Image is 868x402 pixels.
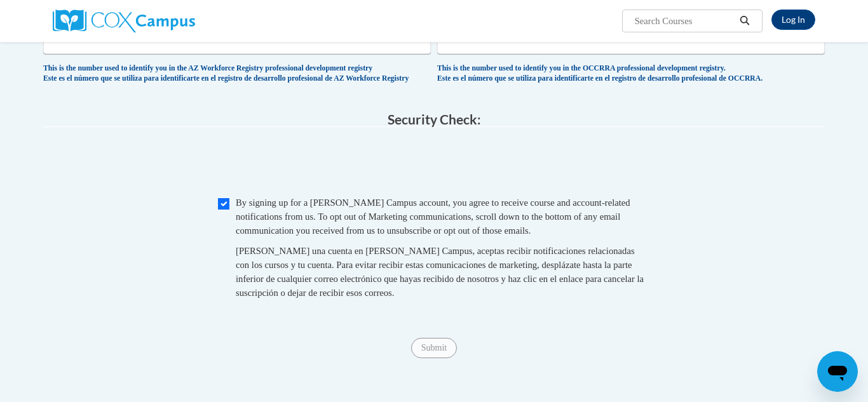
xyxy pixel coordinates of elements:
[388,111,481,127] span: Security Check:
[817,351,858,392] iframe: Button to launch messaging window
[53,10,195,32] img: Cox Campus
[634,13,735,29] input: Search Courses
[735,13,754,29] button: Search
[43,64,431,84] div: This is the number used to identify you in the AZ Workforce Registry professional development reg...
[337,140,531,189] iframe: reCAPTCHA
[236,198,630,236] span: By signing up for a [PERSON_NAME] Campus account, you agree to receive course and account-related...
[437,64,825,84] div: This is the number used to identify you in the OCCRRA professional development registry. Este es ...
[771,10,815,30] a: Log In
[236,246,644,298] span: [PERSON_NAME] una cuenta en [PERSON_NAME] Campus, aceptas recibir notificaciones relacionadas con...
